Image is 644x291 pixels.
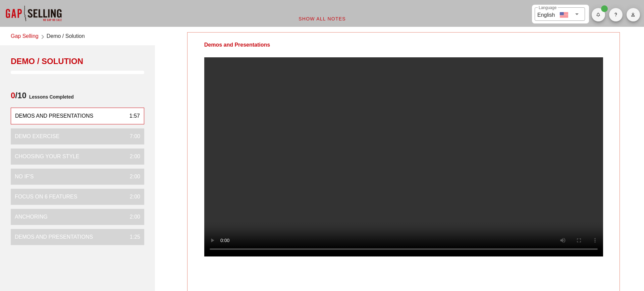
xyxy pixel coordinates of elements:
[15,132,59,140] div: Demo Exercise
[15,193,77,201] div: Focus on 6 Features
[539,5,556,10] label: Language
[601,5,608,12] span: Badge
[124,213,140,221] div: 2:00
[15,173,34,181] div: No If's
[15,153,79,161] div: Choosing Your Style
[11,91,15,100] span: 0
[47,32,85,41] span: Demo / Solution
[11,56,144,67] div: Demo / Solution
[187,33,287,57] div: Demos and Presentations
[124,193,140,201] div: 2:00
[15,213,48,221] div: Anchoring
[537,9,555,19] div: English
[26,90,74,104] span: Lessons Completed
[124,233,140,241] div: 1:25
[124,132,140,140] div: 7:00
[15,112,93,120] div: Demos and Presentations
[293,13,351,25] button: Show All Notes
[11,32,39,41] a: Gap Selling
[124,112,140,120] div: 1:57
[11,90,26,104] span: /10
[298,16,346,21] span: Show All Notes
[15,233,93,241] div: Demos and Presentations
[535,7,585,21] div: LanguageEnglish
[124,153,140,161] div: 2:00
[124,173,140,181] div: 2:00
